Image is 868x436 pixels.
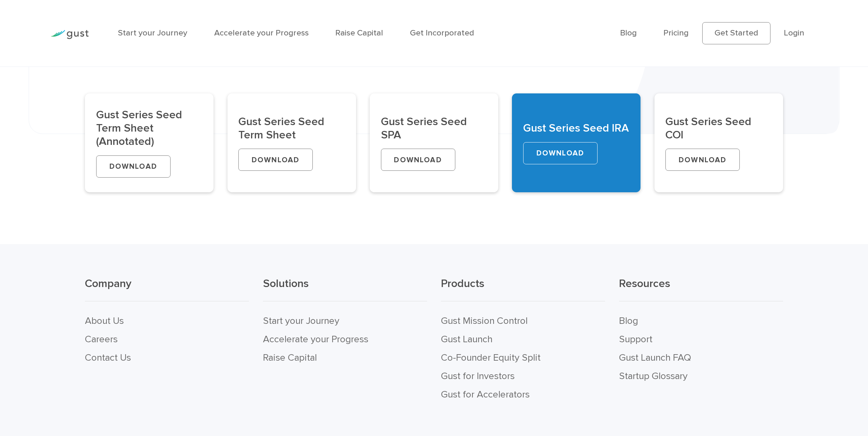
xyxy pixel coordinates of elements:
[619,333,652,345] a: Support
[663,28,689,38] a: Pricing
[238,115,345,141] h2: Gust Series Seed Term Sheet
[263,352,317,363] a: Raise Capital
[619,352,691,363] a: Gust Launch FAQ
[620,28,637,38] a: Blog
[441,276,605,301] h3: Products
[96,155,171,178] a: DOWNLOAD
[619,315,638,327] a: Blog
[665,149,740,171] a: DOWNLOAD
[410,28,474,38] a: Get Incorporated
[441,370,515,382] a: Gust for Investors
[441,389,530,400] a: Gust for Accelerators
[619,276,783,301] h3: Resources
[441,352,541,363] a: Co-Founder Equity Split
[238,149,313,171] a: DOWNLOAD
[85,333,118,345] a: Careers
[523,121,630,135] h2: Gust Series Seed IRA
[118,28,187,38] a: Start your Journey
[381,115,487,141] h2: Gust Series Seed SPA
[702,22,770,44] a: Get Started
[523,142,598,164] a: DOWNLOAD
[85,276,249,301] h3: Company
[85,352,131,363] a: Contact Us
[335,28,383,38] a: Raise Capital
[85,315,124,327] a: About Us
[619,370,688,382] a: Startup Glossary
[665,115,772,141] h2: Gust Series Seed COI
[50,30,89,39] img: Gust Logo
[441,333,492,345] a: Gust Launch
[263,276,427,301] h3: Solutions
[381,149,455,171] a: DOWNLOAD
[441,315,528,327] a: Gust Mission Control
[784,28,804,38] a: Login
[214,28,309,38] a: Accelerate your Progress
[263,333,368,345] a: Accelerate your Progress
[96,108,203,148] h2: Gust Series Seed Term Sheet (Annotated)
[263,315,339,327] a: Start your Journey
